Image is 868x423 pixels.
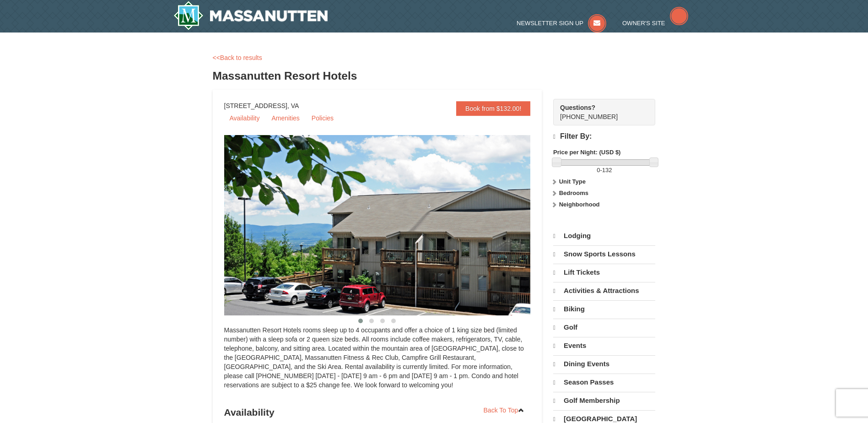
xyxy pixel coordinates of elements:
a: Lift Tickets [553,264,655,281]
span: 132 [602,167,612,174]
a: Owner's Site [622,20,688,27]
label: - [553,166,655,175]
a: Events [553,337,655,354]
a: Biking [553,300,655,318]
a: Availability [224,111,265,125]
span: [PHONE_NUMBER] [560,103,639,120]
img: 19219026-1-e3b4ac8e.jpg [224,135,554,315]
a: Golf Membership [553,392,655,409]
strong: Questions? [560,104,595,111]
a: <<Back to results [213,54,262,61]
a: Policies [306,111,339,125]
span: Owner's Site [622,20,665,27]
h3: Massanutten Resort Hotels [213,67,656,85]
a: Book from $132.00! [456,101,530,116]
span: 0 [597,167,600,174]
strong: Unit Type [559,178,586,185]
a: Back To Top [478,403,531,417]
a: Dining Events [553,355,655,373]
strong: Price per Night: (USD $) [553,149,620,156]
div: Massanutten Resort Hotels rooms sleep up to 4 occupants and offer a choice of 1 king size bed (li... [224,325,531,399]
a: Amenities [266,111,305,125]
a: Season Passes [553,374,655,391]
h4: Filter By: [553,132,655,141]
h3: Availability [224,403,531,422]
a: Activities & Attractions [553,282,655,299]
strong: Bedrooms [559,190,588,196]
a: Golf [553,319,655,336]
a: Newsletter Sign Up [517,20,606,27]
span: Newsletter Sign Up [517,20,583,27]
a: Snow Sports Lessons [553,245,655,263]
a: Lodging [553,228,655,244]
img: Massanutten Resort Logo [173,1,328,30]
strong: Neighborhood [559,201,600,208]
a: Massanutten Resort [173,1,328,30]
